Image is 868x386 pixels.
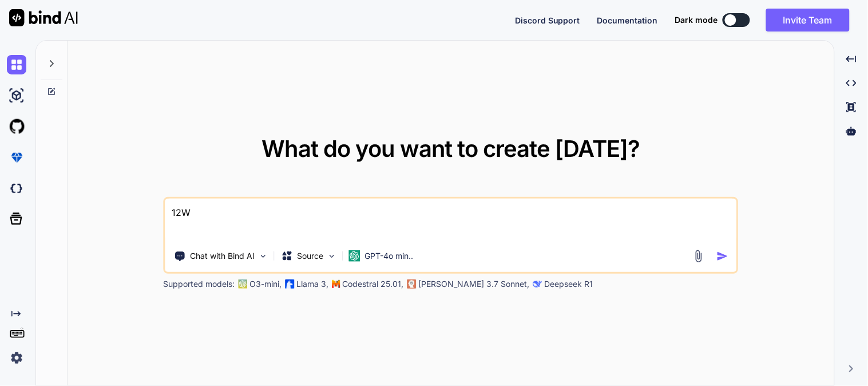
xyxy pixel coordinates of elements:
[327,251,337,261] img: Pick Models
[297,278,329,290] p: Llama 3,
[332,280,340,288] img: Mistral-AI
[515,14,580,26] button: Discord Support
[692,250,706,263] img: attachment
[165,199,737,241] textarea: 12W
[7,179,26,198] img: darkCloudIdeIcon
[7,86,26,105] img: ai-studio
[349,250,360,262] img: GPT-4o mini
[766,9,850,31] button: Invite Team
[191,250,255,262] p: Chat with Bind AI
[533,279,542,289] img: claude
[675,14,718,26] span: Dark mode
[343,278,404,290] p: Codestral 25.01,
[7,148,26,167] img: premium
[9,9,78,26] img: Bind AI
[286,279,295,289] img: Llama2
[262,135,640,163] span: What do you want to create [DATE]?
[419,278,530,290] p: [PERSON_NAME] 3.7 Sonnet,
[7,55,26,74] img: chat
[298,250,324,262] p: Source
[250,278,282,290] p: O3-mini,
[7,348,26,368] img: settings
[7,117,26,136] img: githubLight
[407,279,417,289] img: claude
[365,250,414,262] p: GPT-4o min..
[597,14,658,26] button: Documentation
[164,278,235,290] p: Supported models:
[717,250,729,262] img: icon
[259,251,268,261] img: Pick Tools
[597,15,658,25] span: Documentation
[515,15,580,25] span: Discord Support
[239,279,248,289] img: GPT-4
[545,278,593,290] p: Deepseek R1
